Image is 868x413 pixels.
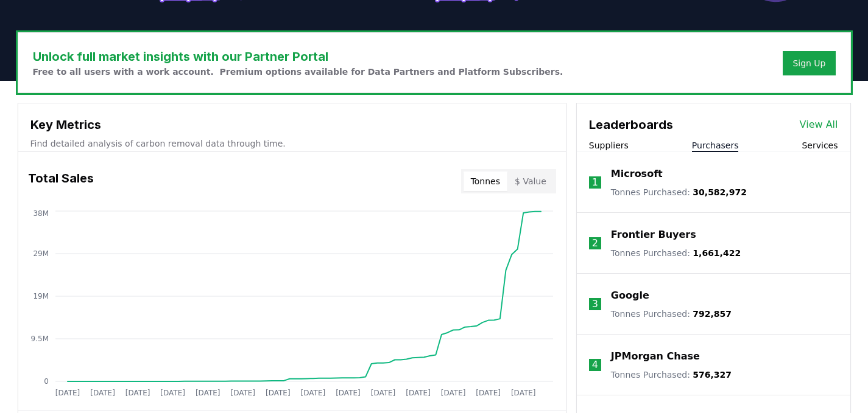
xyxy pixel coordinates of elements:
[33,66,563,78] p: Free to all users with a work account. Premium options available for Data Partners and Platform S...
[266,389,291,397] tspan: [DATE]
[800,117,838,132] a: View All
[693,187,747,197] span: 30,582,972
[792,57,825,69] a: Sign Up
[802,139,838,151] button: Services
[476,389,501,397] tspan: [DATE]
[510,389,535,397] tspan: [DATE]
[33,209,49,218] tspan: 38M
[693,309,732,319] span: 792,857
[589,116,673,134] h3: Leaderboards
[195,389,220,397] tspan: [DATE]
[28,169,94,193] h3: Total Sales
[592,236,598,251] p: 2
[692,139,739,151] button: Purchasers
[30,116,554,134] h3: Key Metrics
[336,389,361,397] tspan: [DATE]
[611,167,663,181] a: Microsoft
[611,288,649,303] a: Google
[611,247,741,259] p: Tonnes Purchased :
[783,51,835,75] button: Sign Up
[44,377,49,386] tspan: 0
[464,172,507,191] button: Tonnes
[30,137,554,150] p: Find detailed analysis of carbon removal data through time.
[592,358,598,372] p: 4
[33,292,49,300] tspan: 19M
[30,335,48,343] tspan: 9.5M
[611,349,700,364] a: JPMorgan Chase
[611,227,696,242] a: Frontier Buyers
[592,297,598,311] p: 3
[611,369,732,381] p: Tonnes Purchased :
[693,248,741,258] span: 1,661,422
[507,172,554,191] button: $ Value
[370,389,395,397] tspan: [DATE]
[33,249,49,258] tspan: 29M
[90,389,115,397] tspan: [DATE]
[611,186,747,198] p: Tonnes Purchased :
[611,308,732,320] p: Tonnes Purchased :
[160,389,185,397] tspan: [DATE]
[300,389,325,397] tspan: [DATE]
[406,389,431,397] tspan: [DATE]
[33,47,563,66] h3: Unlock full market insights with our Partner Portal
[592,175,598,190] p: 1
[589,139,629,151] button: Suppliers
[693,370,732,380] span: 576,327
[440,389,465,397] tspan: [DATE]
[230,389,255,397] tspan: [DATE]
[125,389,150,397] tspan: [DATE]
[55,389,80,397] tspan: [DATE]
